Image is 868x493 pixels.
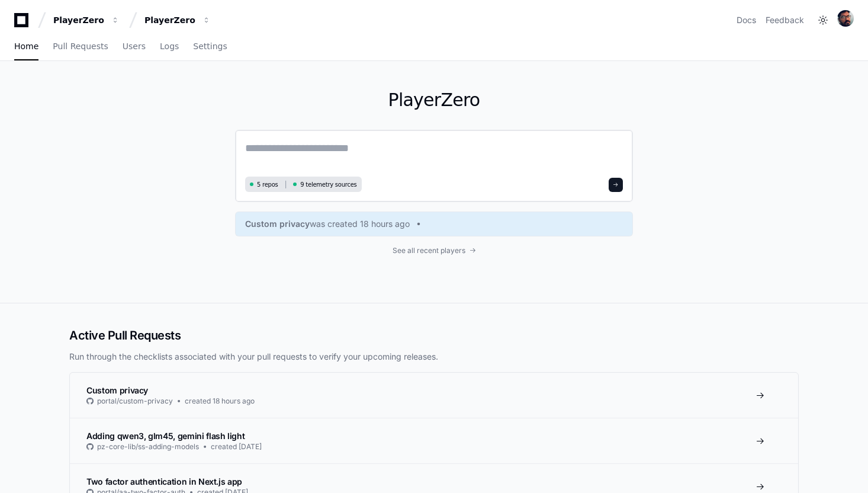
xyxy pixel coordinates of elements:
[235,89,633,111] h1: PlayerZero
[123,43,146,50] span: Users
[160,33,179,60] a: Logs
[86,476,242,486] span: Two factor authentication in Next.js app
[837,10,854,27] img: ACg8ocISMVgKtiax8Yt8eeI6AxnXMDdSHpOMOb1OfaQ6rnYaw2xKF4TO=s96-c
[53,14,104,26] div: PlayerZero
[118,65,143,74] span: Pylon
[69,351,799,363] p: Run through the checklists associated with your pull requests to verify your upcoming releases.
[140,9,216,31] button: PlayerZero
[86,385,148,395] span: Custom privacy
[70,373,798,418] a: Custom privacyportal/custom-privacycreated 18 hours ago
[53,43,108,50] span: Pull Requests
[193,43,227,50] span: Settings
[185,396,255,406] span: created 18 hours ago
[86,431,245,441] span: Adding qwen3, glm45, gemini flash light
[393,246,465,255] span: See all recent players
[144,14,195,26] div: PlayerZero
[123,33,146,60] a: Users
[300,180,356,189] span: 9 telemetry sources
[14,43,38,50] span: Home
[766,14,804,26] button: Feedback
[310,218,410,230] span: was created 18 hours ago
[193,33,227,60] a: Settings
[70,418,798,463] a: Adding qwen3, glm45, gemini flash lightpz-core-lib/ss-adding-modelscreated [DATE]
[160,43,179,50] span: Logs
[97,396,173,406] span: portal/custom-privacy
[69,327,799,344] h2: Active Pull Requests
[211,442,262,452] span: created [DATE]
[245,218,310,230] span: Custom privacy
[97,442,199,452] span: pz-core-lib/ss-adding-models
[737,14,756,26] a: Docs
[49,9,124,31] button: PlayerZero
[83,65,143,74] a: Powered byPylon
[257,180,278,189] span: 5 repos
[235,246,633,255] a: See all recent players
[53,33,108,60] a: Pull Requests
[245,218,623,230] a: Custom privacywas created 18 hours ago
[14,33,38,60] a: Home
